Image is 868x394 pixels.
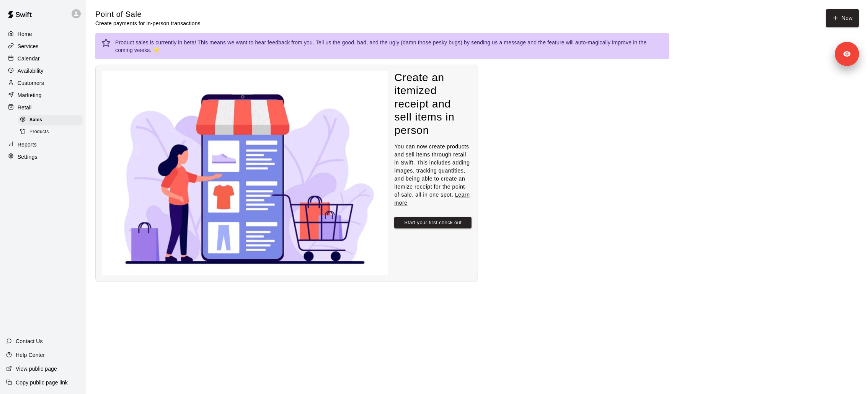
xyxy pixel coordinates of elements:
p: Services [18,42,39,50]
p: Availability [18,67,44,75]
a: Home [6,28,80,40]
a: Customers [6,77,80,89]
button: New [826,9,859,27]
div: Products [18,127,83,137]
p: Settings [18,153,38,161]
a: Availability [6,65,80,77]
p: Retail [18,104,32,111]
p: Contact Us [16,337,43,345]
a: Learn more [394,192,470,206]
p: View public page [16,365,57,373]
img: Nothing to see here [102,71,388,275]
p: Marketing [18,91,42,99]
p: Calendar [18,55,40,62]
span: You can now create products and sell items through retail in Swift. This includes adding images, ... [394,143,470,206]
a: Services [6,41,80,52]
a: Sales [18,114,86,126]
p: Create payments for in-person transactions [95,20,201,27]
h4: Create an itemized receipt and sell items in person [394,71,472,137]
a: Settings [6,151,80,163]
p: Home [18,30,32,38]
div: Product sales is currently in beta! This means we want to hear feedback from you. Tell us the goo... [115,36,663,57]
a: Calendar [6,53,80,64]
p: Help Center [16,351,45,359]
p: Customers [18,79,44,87]
a: Products [18,126,86,138]
span: Sales [29,116,42,124]
p: Reports [18,141,37,148]
div: Sales [18,115,83,125]
a: Retail [6,102,80,113]
a: Reports [6,139,80,150]
h5: Point of Sale [95,9,201,20]
span: Products [29,128,49,136]
button: Start your first check out [394,217,472,229]
p: Copy public page link [16,379,68,386]
a: sending us a message [471,39,526,46]
a: Marketing [6,90,80,101]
